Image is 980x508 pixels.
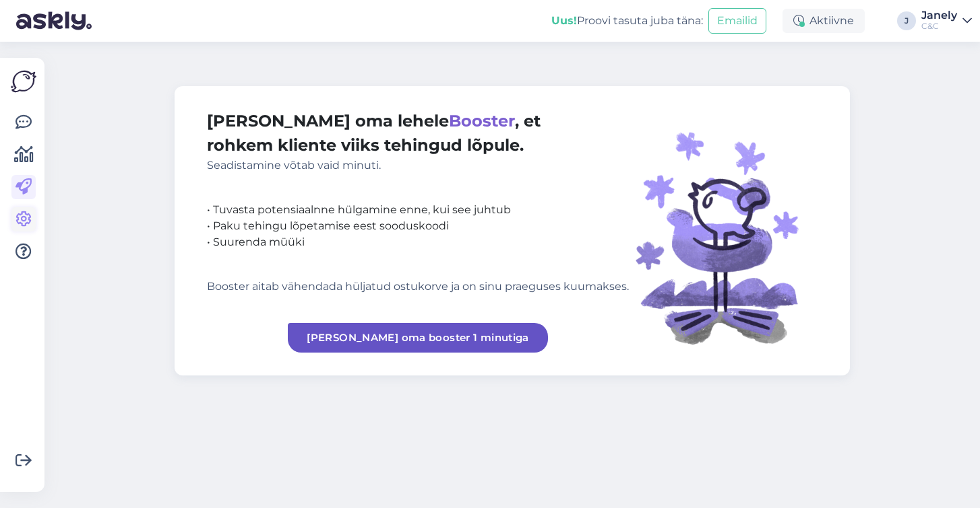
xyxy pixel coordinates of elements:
[207,218,629,234] div: • Paku tehingu lõpetamise eest sooduskoodi
[629,109,818,353] img: illustration
[921,10,957,21] div: Janely
[921,21,957,32] div: C&C
[449,111,515,131] span: Booster
[11,69,36,94] img: Askly Logo
[783,9,865,33] div: Aktiivne
[708,8,766,34] button: Emailid
[207,109,629,174] div: [PERSON_NAME] oma lehele , et rohkem kliente viiks tehingud lõpule.
[207,202,629,218] div: • Tuvasta potensiaalnne hülgamine enne, kui see juhtub
[897,11,916,30] div: J
[551,13,703,29] div: Proovi tasuta juba täna:
[207,234,629,250] div: • Suurenda müüki
[207,157,629,174] div: Seadistamine võtab vaid minuti.
[551,14,577,27] b: Uus!
[207,279,629,295] div: Booster aitab vähendada hüljatud ostukorve ja on sinu praeguses kuumakses.
[288,323,548,353] a: [PERSON_NAME] oma booster 1 minutiga
[921,10,972,32] a: JanelyC&C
